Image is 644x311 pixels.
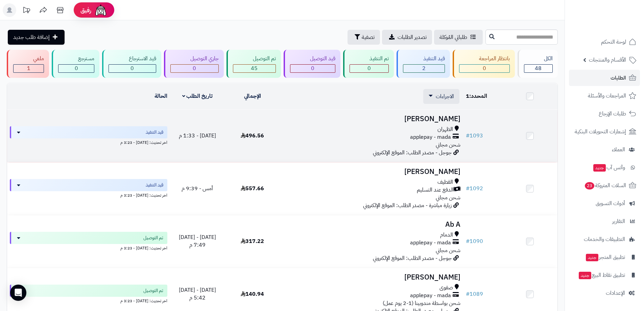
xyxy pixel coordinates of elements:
div: 0 [459,65,509,72]
a: مسترجع 0 [50,50,101,78]
span: 317.22 [241,237,264,245]
span: أدوات التسويق [596,199,625,208]
span: 0 [311,64,314,72]
div: قيد الاسترجاع [109,55,156,63]
span: تطبيق نقاط البيع [578,270,625,280]
span: جديد [586,254,598,261]
a: إضافة طلب جديد [8,30,65,45]
span: 2 [422,64,426,72]
span: شحن مجاني [436,246,460,254]
span: تم التوصيل [143,287,163,294]
span: 0 [75,64,78,72]
div: اخر تحديث: [DATE] - 3:23 م [10,138,167,146]
span: زيارة مباشرة - مصدر الطلب: الموقع الإلكتروني [363,201,452,209]
a: الحالة [154,92,167,100]
a: تطبيق المتجرجديد [569,249,640,265]
span: 140.94 [241,290,264,298]
span: الدمام [440,231,453,239]
div: 1 [14,65,44,72]
div: 0 [58,65,94,72]
span: طلباتي المُوكلة [439,33,467,41]
span: جديد [579,272,591,279]
span: وآتس آب [593,163,625,172]
div: مسترجع [58,55,94,63]
div: بانتظار المراجعة [459,55,510,63]
a: #1089 [466,290,483,298]
a: العملاء [569,141,640,158]
a: تاريخ الطلب [182,92,213,100]
span: [DATE] - 1:33 م [179,132,216,140]
button: تصفية [348,30,380,45]
a: طلبات الإرجاع [569,106,640,122]
span: 0 [483,64,486,72]
span: 48 [535,64,542,72]
a: تم التنفيذ 0 [342,50,395,78]
span: # [466,290,470,298]
a: تصدير الطلبات [382,30,432,45]
div: قيد التنفيذ [403,55,445,63]
span: 557.66 [241,184,264,193]
a: قيد الاسترجاع 0 [101,50,162,78]
div: 0 [171,65,218,72]
a: جاري التوصيل 0 [163,50,225,78]
span: جوجل - مصدر الطلب: الموقع الإلكتروني [373,254,452,262]
div: تم التوصيل [233,55,276,63]
span: شحن مجاني [436,141,460,149]
span: الدفع عند التسليم [417,186,454,194]
a: تم التوصيل 45 [225,50,282,78]
img: ai-face.png [94,3,108,17]
a: تطبيق نقاط البيعجديد [569,267,640,283]
span: 0 [193,64,196,72]
span: تم التوصيل [143,235,163,241]
span: جوجل - مصدر الطلب: الموقع الإلكتروني [373,149,452,157]
span: الأقسام والمنتجات [589,55,626,65]
a: قيد التوصيل 0 [282,50,342,78]
span: 1 [27,64,30,72]
div: 45 [233,65,276,72]
span: الاجراءات [436,92,454,101]
span: applepay - mada [410,133,451,141]
a: لوحة التحكم [569,34,640,50]
a: الإجمالي [244,92,261,100]
span: 1 [466,92,469,100]
div: اخر تحديث: [DATE] - 3:23 م [10,297,167,304]
a: أدوات التسويق [569,195,640,212]
span: التطبيقات والخدمات [584,235,625,244]
div: ملغي [13,55,44,63]
span: رفيق [80,6,91,14]
div: Open Intercom Messenger [10,285,26,301]
span: 0 [130,64,134,72]
span: الطلبات [611,73,626,83]
span: [DATE] - [DATE] 5:42 م [179,286,216,302]
div: اخر تحديث: [DATE] - 3:23 م [10,191,167,198]
div: الكل [524,55,553,63]
span: أمس - 9:39 م [182,184,213,193]
a: الكل48 [516,50,559,78]
div: 0 [350,65,388,72]
a: التطبيقات والخدمات [569,231,640,247]
div: اخر تحديث: [DATE] - 3:23 م [10,244,167,251]
span: تطبيق المتجر [585,252,625,262]
h3: [PERSON_NAME] [283,168,460,176]
span: لوحة التحكم [601,37,626,47]
span: 45 [251,64,258,72]
h3: [PERSON_NAME] [283,273,460,281]
span: 496.56 [241,132,264,140]
span: [DATE] - [DATE] 7:49 م [179,233,216,249]
span: التقارير [612,217,625,226]
h3: Ab A [283,221,460,228]
div: 2 [403,65,444,72]
span: 23 [585,182,595,190]
span: # [466,184,470,193]
a: الطلبات [569,70,640,86]
div: 0 [290,65,335,72]
span: # [466,132,470,140]
div: تم التنفيذ [350,55,389,63]
div: قيد التوصيل [290,55,335,63]
span: صفوى [439,284,453,292]
a: السلات المتروكة23 [569,177,640,194]
a: #1093 [466,132,483,140]
span: شحن بواسطة مندوبينا (1-2 يوم عمل) [383,299,460,307]
a: طلباتي المُوكلة [434,30,483,45]
span: # [466,237,470,245]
